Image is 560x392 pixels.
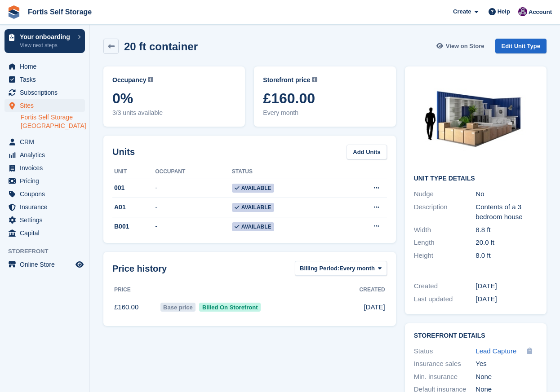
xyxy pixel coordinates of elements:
[155,179,232,198] td: -
[24,4,95,19] a: Fortis Self Storage
[155,165,232,179] th: Occupant
[20,258,74,271] span: Online Store
[476,251,538,261] div: 8.0 ft
[312,77,317,82] img: icon-info-grey-7440780725fd019a000dd9b08b2336e03edf1995a4989e88bcd33f0948082b44.svg
[476,189,538,199] div: No
[4,99,85,112] a: menu
[20,136,74,148] span: CRM
[518,7,527,16] img: Richard Welch
[8,247,89,256] span: Storefront
[300,264,339,273] span: Billing Period:
[20,86,74,99] span: Subscriptions
[20,41,73,49] p: View next steps
[453,7,471,16] span: Create
[476,294,538,304] div: [DATE]
[20,60,74,73] span: Home
[155,198,232,217] td: -
[232,203,274,212] span: Available
[360,286,385,294] span: Created
[414,175,538,182] h2: Unit Type details
[112,283,159,297] th: Price
[20,175,74,187] span: Pricing
[4,29,85,53] a: Your onboarding View next steps
[495,39,547,53] a: Edit Unit Type
[529,8,552,17] span: Account
[112,90,236,106] span: 0%
[20,188,74,200] span: Coupons
[414,238,476,248] div: Length
[263,90,387,106] span: £160.00
[476,202,538,222] div: Contents of a 3 bedroom house
[4,162,85,174] a: menu
[414,372,476,382] div: Min. insurance
[20,34,73,40] p: Your onboarding
[4,86,85,99] a: menu
[20,227,74,239] span: Capital
[476,225,538,235] div: 8.8 ft
[155,217,232,236] td: -
[4,188,85,200] a: menu
[263,108,387,118] span: Every month
[4,227,85,239] a: menu
[476,238,538,248] div: 20.0 ft
[476,281,538,291] div: [DATE]
[263,75,310,85] span: Storefront price
[476,347,516,355] span: Lead Capture
[74,259,85,270] a: Preview store
[112,203,155,212] div: A01
[160,303,196,312] span: Base price
[339,264,375,273] span: Every month
[476,372,538,382] div: None
[414,294,476,304] div: Last updated
[232,165,339,179] th: Status
[414,346,476,357] div: Status
[148,77,153,82] img: icon-info-grey-7440780725fd019a000dd9b08b2336e03edf1995a4989e88bcd33f0948082b44.svg
[414,189,476,199] div: Nudge
[20,201,74,213] span: Insurance
[112,165,155,179] th: Unit
[414,225,476,235] div: Width
[295,261,387,276] button: Billing Period: Every month
[199,303,261,312] span: Billed On Storefront
[232,184,274,193] span: Available
[364,302,385,313] span: [DATE]
[20,214,74,226] span: Settings
[20,73,74,86] span: Tasks
[414,75,538,168] img: 20.jpg
[347,145,387,159] a: Add Units
[4,149,85,161] a: menu
[414,332,538,339] h2: Storefront Details
[4,214,85,226] a: menu
[446,42,484,51] span: View on Store
[112,262,167,275] span: Price history
[112,297,159,317] td: £160.00
[4,201,85,213] a: menu
[112,183,155,193] div: 001
[476,346,516,357] a: Lead Capture
[476,359,538,369] div: Yes
[414,202,476,222] div: Description
[112,222,155,231] div: B001
[414,251,476,261] div: Height
[498,7,510,16] span: Help
[112,108,236,118] span: 3/3 units available
[4,136,85,148] a: menu
[124,40,198,53] h2: 20 ft container
[414,281,476,291] div: Created
[21,113,85,130] a: Fortis Self Storage [GEOGRAPHIC_DATA]
[20,149,74,161] span: Analytics
[414,359,476,369] div: Insurance sales
[112,75,146,85] span: Occupancy
[436,39,488,53] a: View on Store
[4,73,85,86] a: menu
[20,99,74,112] span: Sites
[112,145,135,159] h2: Units
[20,162,74,174] span: Invoices
[4,258,85,271] a: menu
[232,222,274,231] span: Available
[4,175,85,187] a: menu
[7,5,21,19] img: stora-icon-8386f47178a22dfd0bd8f6a31ec36ba5ce8667c1dd55bd0f319d3a0aa187defe.svg
[4,60,85,73] a: menu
